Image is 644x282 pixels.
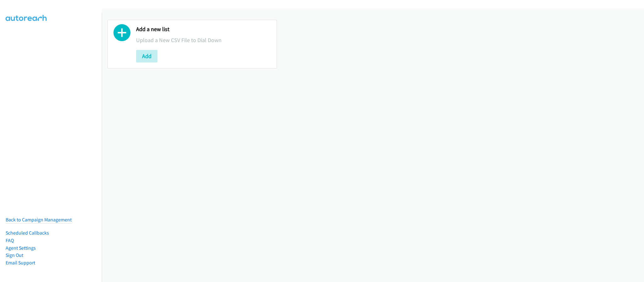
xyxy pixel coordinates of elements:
[6,230,49,236] a: Scheduled Callbacks
[136,50,157,62] button: Add
[6,252,23,258] a: Sign Out
[136,36,271,44] p: Upload a New CSV File to Dial Down
[6,217,72,223] a: Back to Campaign Management
[136,26,271,33] h2: Add a new list
[6,245,36,251] a: Agent Settings
[6,237,14,243] a: FAQ
[6,260,35,266] a: Email Support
